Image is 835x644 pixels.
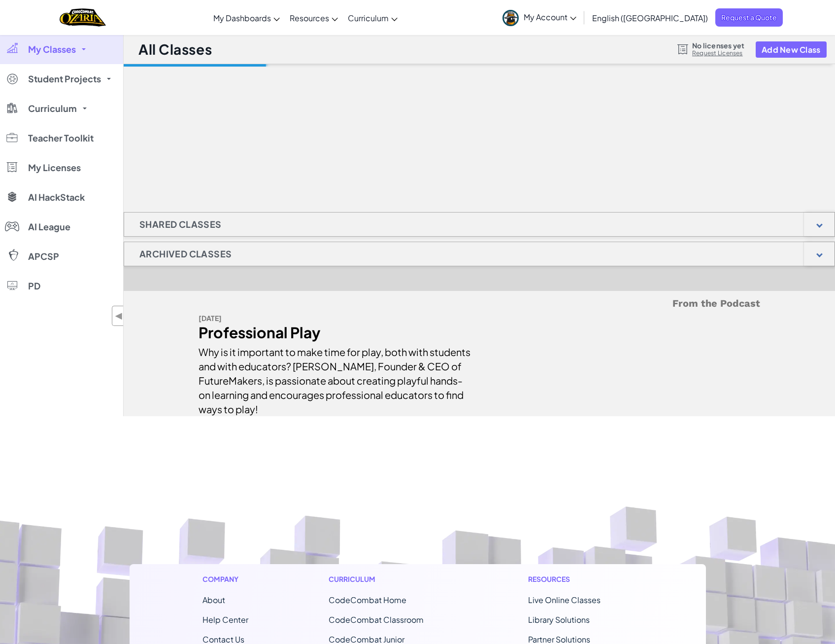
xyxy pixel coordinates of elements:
a: Curriculum [343,4,402,31]
span: CodeCombat Home [329,595,406,605]
a: My Dashboards [208,4,285,31]
span: My Classes [28,45,76,54]
span: ◀ [115,309,123,323]
div: Professional Play [199,325,472,340]
img: avatar [502,10,519,26]
h1: Archived Classes [124,242,247,266]
span: No licenses yet [692,41,744,49]
a: Resources [285,4,343,31]
a: Request Licenses [692,49,744,57]
a: Request a Quote [715,8,783,27]
span: English ([GEOGRAPHIC_DATA]) [592,13,708,23]
h1: Curriculum [329,574,448,584]
span: My Dashboards [213,13,271,23]
a: About [202,595,225,605]
a: Library Solutions [528,614,590,625]
h1: Shared Classes [124,212,237,237]
a: My Account [498,2,581,33]
div: [DATE] [199,311,472,325]
span: Resources [290,13,329,23]
a: Ozaria by CodeCombat logo [60,7,105,28]
span: My Account [524,12,576,22]
h5: From the Podcast [199,296,760,311]
a: CodeCombat Classroom [329,614,424,625]
span: Curriculum [28,104,77,113]
span: AI HackStack [28,193,85,202]
img: Home [60,7,105,28]
span: My Licenses [28,163,81,172]
span: AI League [28,222,70,231]
div: Why is it important to make time for play, both with students and with educators? [PERSON_NAME], ... [199,340,472,416]
a: English ([GEOGRAPHIC_DATA]) [587,4,713,31]
a: Help Center [202,614,248,625]
h1: All Classes [138,40,212,59]
button: Add New Class [756,41,827,58]
span: Student Projects [28,74,101,83]
h1: Company [202,574,248,584]
h1: Resources [528,574,633,584]
a: Live Online Classes [528,595,601,605]
span: Curriculum [348,13,389,23]
span: Teacher Toolkit [28,134,94,143]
